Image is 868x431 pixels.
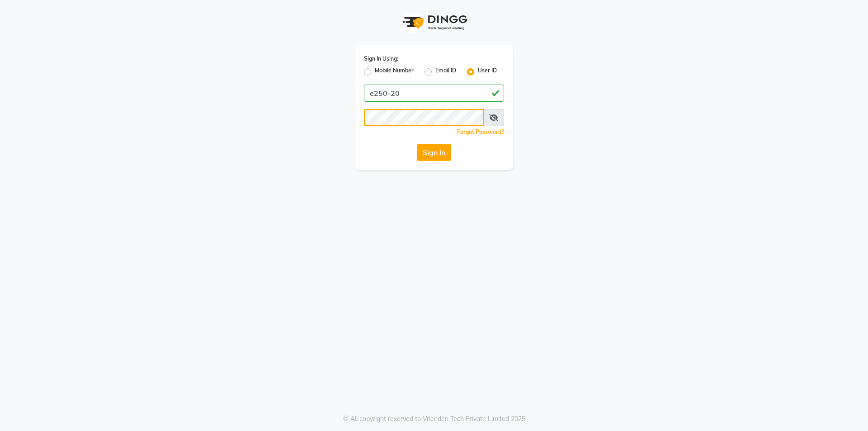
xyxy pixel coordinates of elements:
img: logo1.svg [398,9,470,36]
input: Username [364,109,484,126]
label: Sign In Using: [364,55,398,63]
label: Mobile Number [375,66,414,77]
input: Username [364,85,504,102]
label: User ID [478,66,497,77]
button: Sign In [417,144,451,161]
a: Forgot Password? [457,128,504,135]
label: Email ID [435,66,456,77]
